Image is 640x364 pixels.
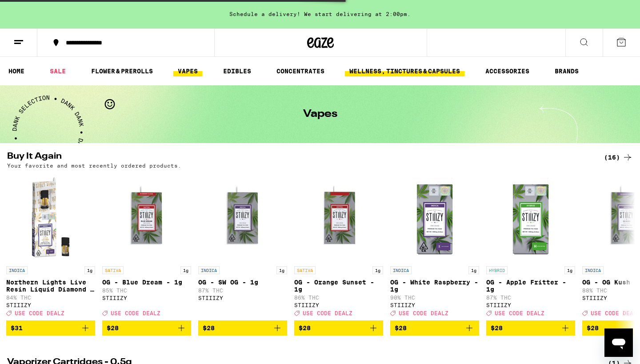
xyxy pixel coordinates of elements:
p: Northern Lights Live Resin Liquid Diamond - 1g [6,279,95,293]
a: Open page for OG - Apple Fritter - 1g from STIIIZY [486,173,575,320]
a: Open page for OG - SW OG - 1g from STIIIZY [198,173,287,320]
p: SATIVA [102,266,124,274]
img: STIIIZY - OG - Apple Fritter - 1g [486,173,575,262]
p: 84% THC [6,295,95,300]
span: $28 [107,324,119,332]
p: 86% THC [294,295,383,300]
a: HOME [4,66,29,76]
p: 1g [180,266,191,274]
span: USE CODE DEALZ [399,310,448,316]
p: INDICA [198,266,220,274]
a: CONCENTRATES [272,66,329,76]
img: STIIIZY - OG - Orange Sunset - 1g [294,173,383,262]
p: 1g [564,266,575,274]
a: Open page for OG - White Raspberry - 1g from STIIIZY [390,173,479,320]
a: Open page for Northern Lights Live Resin Liquid Diamond - 1g from STIIIZY [6,173,95,320]
span: USE CODE DEALZ [111,310,160,316]
p: OG - Apple Fritter - 1g [486,279,575,293]
a: EDIBLES [219,66,256,76]
button: Add to bag [294,320,383,336]
span: $31 [11,324,23,332]
span: USE CODE DEALZ [303,310,352,316]
p: 90% THC [390,295,479,300]
img: STIIIZY - OG - White Raspberry - 1g [390,173,479,262]
div: STIIIZY [198,295,287,301]
p: OG - SW OG - 1g [198,279,287,286]
a: SALE [45,66,70,76]
a: Open page for OG - Blue Dream - 1g from STIIIZY [102,173,191,320]
button: Add to bag [6,320,95,336]
div: STIIIZY [390,302,479,308]
div: STIIIZY [6,302,95,308]
button: Add to bag [198,320,287,336]
button: Add to bag [390,320,479,336]
span: USE CODE DEALZ [15,310,64,316]
p: OG - White Raspberry - 1g [390,279,479,293]
span: $28 [587,324,599,332]
a: BRANDS [550,66,583,76]
p: 87% THC [486,295,575,300]
p: INDICA [582,266,604,274]
div: STIIIZY [486,302,575,308]
p: INDICA [390,266,412,274]
p: SATIVA [294,266,316,274]
a: (16) [604,152,633,163]
p: HYBRID [486,266,508,274]
p: OG - Blue Dream - 1g [102,279,191,286]
button: Add to bag [102,320,191,336]
a: ACCESSORIES [481,66,534,76]
p: 1g [468,266,479,274]
a: VAPES [173,66,202,76]
a: WELLNESS, TINCTURES & CAPSULES [345,66,464,76]
p: Your favorite and most recently ordered products. [7,163,181,168]
span: $28 [299,324,311,332]
div: STIIIZY [102,295,191,301]
a: Open page for OG - Orange Sunset - 1g from STIIIZY [294,173,383,320]
p: 1g [372,266,383,274]
p: OG - Orange Sunset - 1g [294,279,383,293]
p: INDICA [6,266,28,274]
div: STIIIZY [294,302,383,308]
p: 1g [276,266,287,274]
span: $28 [491,324,503,332]
span: $28 [395,324,407,332]
img: STIIIZY - OG - SW OG - 1g [198,173,287,262]
p: 87% THC [198,288,287,293]
h2: Buy It Again [7,152,589,163]
p: 1g [84,266,95,274]
img: STIIIZY - OG - Blue Dream - 1g [102,173,191,262]
button: Add to bag [486,320,575,336]
img: STIIIZY - Northern Lights Live Resin Liquid Diamond - 1g [6,173,95,262]
iframe: Button to launch messaging window, conversation in progress [604,328,633,357]
span: $28 [203,324,215,332]
a: FLOWER & PREROLLS [87,66,157,76]
span: USE CODE DEALZ [495,310,544,316]
p: 85% THC [102,288,191,293]
h1: Vapes [303,109,337,120]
